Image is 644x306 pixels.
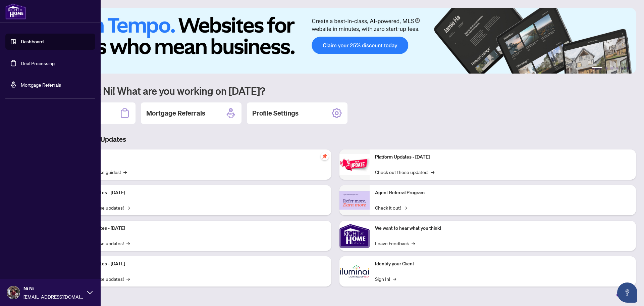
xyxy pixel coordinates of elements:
a: Check out these updates!→ [375,168,434,176]
h2: Profile Settings [252,108,299,118]
span: → [404,204,407,211]
img: We want to hear what you think! [339,221,370,251]
h3: Brokerage & Industry Updates [35,135,636,144]
img: Profile Icon [7,286,20,299]
button: Open asap [617,282,637,303]
span: → [126,204,130,211]
span: → [412,239,415,247]
span: → [393,275,396,282]
img: Platform Updates - June 23, 2025 [339,154,370,175]
span: pushpin [321,152,329,160]
button: 5 [621,67,624,70]
p: Identify your Client [375,260,631,268]
a: Sign In!→ [375,275,396,282]
a: Leave Feedback→ [375,239,415,247]
span: → [431,168,434,176]
p: Platform Updates - [DATE] [70,225,326,232]
img: Identify your Client [339,256,370,287]
a: Check it out!→ [375,204,407,211]
p: Platform Updates - [DATE] [375,154,631,161]
span: Ni Ni [23,285,84,292]
button: 1 [592,67,602,70]
h2: Mortgage Referrals [146,108,205,118]
span: [EMAIL_ADDRESS][DOMAIN_NAME] [23,293,84,300]
p: Platform Updates - [DATE] [70,260,326,268]
button: 2 [605,67,608,70]
img: logo [5,3,26,19]
p: Self-Help [70,154,326,161]
h1: Welcome back Ni! What are you working on [DATE]? [35,84,636,97]
span: → [126,275,130,282]
span: → [123,168,127,176]
a: Deal Processing [21,60,55,66]
p: Platform Updates - [DATE] [70,189,326,196]
button: 3 [610,67,613,70]
button: 6 [627,67,629,70]
span: → [126,239,130,247]
a: Mortgage Referrals [21,82,61,88]
img: Slide 0 [35,8,636,74]
a: Dashboard [21,39,44,45]
button: 4 [616,67,619,70]
img: Agent Referral Program [339,191,370,210]
p: Agent Referral Program [375,189,631,196]
p: We want to hear what you think! [375,225,631,232]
